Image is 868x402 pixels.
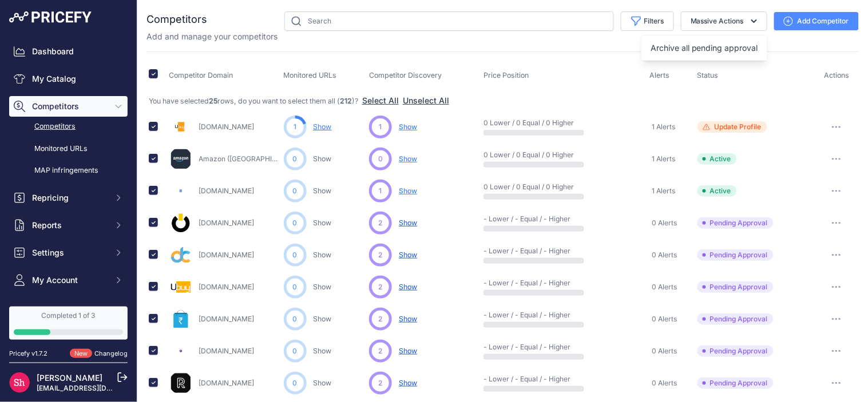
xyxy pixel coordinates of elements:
[9,161,128,181] a: MAP infringements
[169,71,233,79] span: Competitor Domain
[399,218,417,227] span: Show
[199,379,255,387] a: [DOMAIN_NAME]
[284,71,337,79] span: Monitored URLs
[314,122,332,131] a: Show
[483,278,557,288] p: - Lower / - Equal / - Higher
[146,11,207,27] h2: Competitors
[399,315,417,323] span: Show
[314,250,332,259] a: Show
[379,378,383,388] span: 2
[399,122,417,131] span: Show
[697,153,737,165] span: Active
[379,282,383,292] span: 2
[697,217,774,229] span: Pending Approval
[293,218,298,228] span: 0
[9,96,128,117] button: Competitors
[652,282,677,292] span: 0 Alerts
[379,122,382,132] span: 1
[9,215,128,236] button: Reports
[293,282,298,292] span: 0
[293,314,298,324] span: 0
[199,186,255,195] a: [DOMAIN_NAME]
[314,379,332,387] a: Show
[9,41,128,380] nav: Sidebar
[399,154,417,164] span: Show
[9,307,128,340] a: Completed 1 of 3
[650,121,676,133] a: 1 Alerts
[293,378,298,388] span: 0
[399,282,417,291] span: Show
[483,246,557,256] p: - Lower / - Equal / - Higher
[199,347,255,355] a: [DOMAIN_NAME]
[652,122,676,132] span: 1 Alerts
[9,117,128,137] a: Competitors
[379,218,383,228] span: 2
[9,270,128,290] button: My Account
[293,154,298,164] span: 0
[70,349,92,359] span: New
[314,315,332,323] a: Show
[652,315,677,324] span: 0 Alerts
[824,71,849,79] span: Actions
[379,250,383,260] span: 2
[652,379,677,388] span: 0 Alerts
[483,182,557,192] p: 0 Lower / 0 Equal / 0 Higher
[379,346,383,356] span: 2
[650,153,676,165] a: 1 Alerts
[340,97,352,105] strong: 212
[94,349,128,357] a: Changelog
[149,97,360,105] span: You have selected rows
[199,154,303,163] a: Amazon ([GEOGRAPHIC_DATA])
[9,188,128,208] button: Repricing
[9,242,128,263] button: Settings
[378,154,383,164] span: 0
[37,373,102,383] a: [PERSON_NAME]
[199,218,255,227] a: [DOMAIN_NAME]
[399,250,417,259] span: Show
[32,101,107,112] span: Competitors
[314,347,332,355] a: Show
[314,154,332,163] a: Show
[483,311,557,320] p: - Lower / - Equal / - Higher
[483,214,557,224] p: - Lower / - Equal / - Higher
[199,250,255,259] a: [DOMAIN_NAME]
[483,375,557,384] p: - Lower / - Equal / - Higher
[9,11,92,23] img: Pricefy Logo
[362,95,399,106] button: Select All
[399,379,417,387] span: Show
[293,250,298,260] span: 0
[9,349,47,359] div: Pricefy v1.7.2
[146,31,278,42] p: Add and manage your competitors
[399,186,417,195] span: Show
[697,345,774,357] span: Pending Approval
[9,41,128,62] a: Dashboard
[199,282,255,291] a: [DOMAIN_NAME]
[483,343,557,352] p: - Lower / - Equal / - Higher
[32,220,107,231] span: Reports
[621,11,674,31] button: Filters
[37,384,156,392] a: [EMAIL_ADDRESS][DOMAIN_NAME]
[651,43,758,53] span: Archive all pending approval
[650,71,670,79] span: Alerts
[483,71,529,79] span: Price Position
[697,281,774,293] span: Pending Approval
[293,186,298,196] span: 0
[32,274,107,286] span: My Account
[483,118,557,128] p: 0 Lower / 0 Equal / 0 Higher
[652,218,677,228] span: 0 Alerts
[697,71,719,79] span: Status
[293,346,298,356] span: 0
[697,313,774,325] span: Pending Approval
[32,192,107,204] span: Repricing
[774,12,859,30] button: Add Competitor
[379,314,383,324] span: 2
[284,11,614,31] input: Search
[369,71,442,79] span: Competitor Discovery
[14,311,123,320] div: Completed 1 of 3
[403,95,449,106] button: Unselect All
[199,122,255,131] a: [DOMAIN_NAME]
[294,122,296,132] span: 1
[9,69,128,89] a: My Catalog
[715,122,762,132] span: Update Profile
[314,186,332,195] a: Show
